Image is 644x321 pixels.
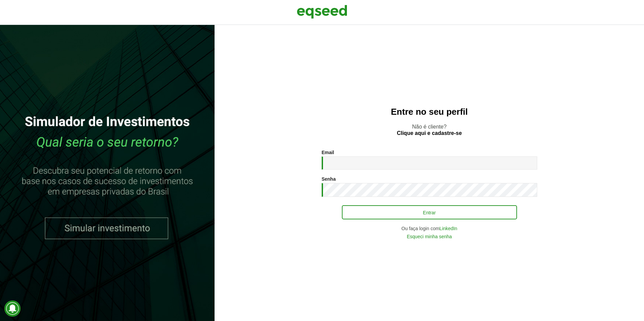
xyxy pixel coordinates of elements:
div: Ou faça login com [322,226,537,231]
button: Entrar [342,205,517,219]
p: Não é cliente? [228,123,631,136]
h2: Entre no seu perfil [228,107,631,117]
img: EqSeed Logo [297,3,347,20]
a: Clique aqui e cadastre-se [397,131,462,136]
a: Esqueci minha senha [407,234,452,239]
label: Senha [322,177,336,181]
a: LinkedIn [440,226,457,231]
label: Email [322,150,334,155]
